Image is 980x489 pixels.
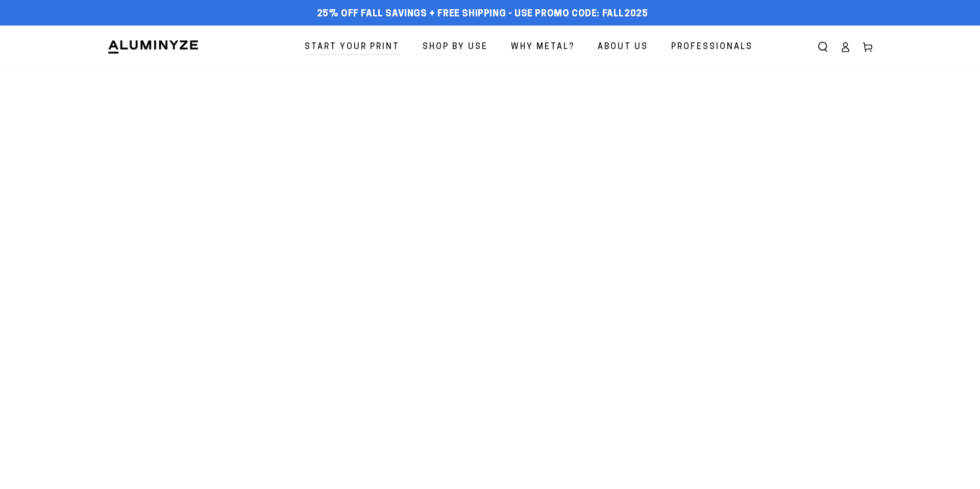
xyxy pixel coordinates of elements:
[590,34,656,61] a: About Us
[511,40,575,55] span: Why Metal?
[297,34,407,61] a: Start Your Print
[598,40,648,55] span: About Us
[305,40,400,55] span: Start Your Print
[664,34,761,61] a: Professionals
[812,36,834,58] summary: Search our site
[415,34,496,61] a: Shop By Use
[503,34,582,61] a: Why Metal?
[671,40,753,55] span: Professionals
[423,40,488,55] span: Shop By Use
[107,39,199,55] img: Aluminyze
[317,9,648,20] span: 25% off FALL Savings + Free Shipping - Use Promo Code: FALL2025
